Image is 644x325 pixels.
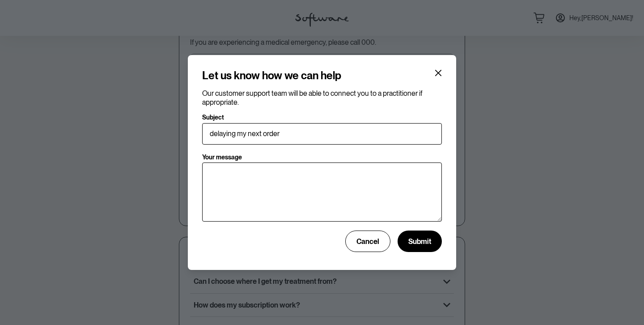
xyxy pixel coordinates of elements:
button: Submit [398,231,442,252]
span: Cancel [356,237,379,246]
button: Close [431,66,445,80]
span: Submit [408,237,431,246]
p: Subject [202,114,224,121]
button: Cancel [345,231,390,252]
p: Your message [202,154,242,161]
h4: Let us know how we can help [202,69,341,82]
p: Our customer support team will be able to connect you to a practitioner if appropriate. [202,89,442,106]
